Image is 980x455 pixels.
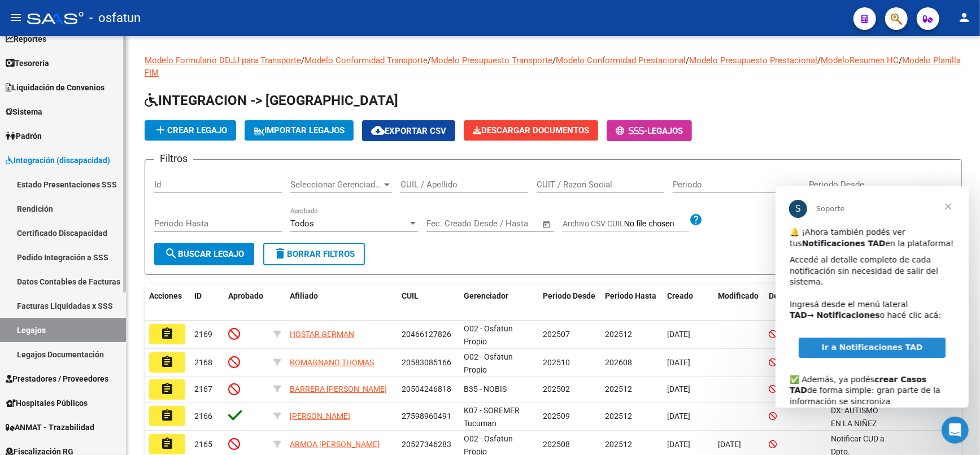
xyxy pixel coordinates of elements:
[600,284,663,321] datatable-header-cell: Periodo Hasta
[776,186,969,408] iframe: Intercom live chat mensaje
[6,421,94,434] span: ANMAT - Trazabilidad
[459,284,538,321] datatable-header-cell: Gerenciador
[254,125,345,135] span: IMPORTAR LEGAJOS
[464,406,520,428] span: K07 - SOREMER Tucuman
[160,437,174,450] mat-icon: assignment
[194,412,212,421] span: 2166
[605,291,656,300] span: Periodo Hasta
[402,291,419,300] span: CUIL
[397,284,459,321] datatable-header-cell: CUIL
[164,247,178,260] mat-icon: search
[821,55,899,65] a: ModeloResumen HC
[663,284,713,321] datatable-header-cell: Creado
[957,11,971,24] mat-icon: person
[362,120,455,141] button: Exportar CSV
[556,55,686,65] a: Modelo Conformidad Prestacional
[273,249,355,259] span: Borrar Filtros
[228,291,263,300] span: Aprobado
[154,125,227,135] span: Crear Legajo
[304,55,428,65] a: Modelo Conformidad Transporte
[290,440,380,449] span: ARMOA [PERSON_NAME]
[464,120,598,141] button: Descargar Documentos
[402,330,451,339] span: 20466127826
[263,243,365,265] button: Borrar Filtros
[290,330,354,339] span: HOSTAR GERMAN
[543,291,595,300] span: Periodo Desde
[6,154,110,167] span: Integración (discapacidad)
[190,284,224,321] datatable-header-cell: ID
[290,218,314,229] span: Todos
[647,126,683,136] span: Legajos
[667,330,690,339] span: [DATE]
[464,384,507,393] span: B35 - NOBIS
[14,177,179,254] div: ✅ Además, ya podés de forma simple: gran parte de la información se sincroniza automáticamente y ...
[145,284,190,321] datatable-header-cell: Acciones
[273,247,287,260] mat-icon: delete
[145,120,236,141] button: Crear Legajo
[194,330,212,339] span: 2169
[543,330,570,339] span: 202507
[145,55,301,65] a: Modelo Formulario DDJJ para Transporte
[616,126,647,136] span: -
[245,120,354,141] button: IMPORTAR LEGAJOS
[6,397,88,409] span: Hospitales Públicos
[160,409,174,422] mat-icon: assignment
[538,284,600,321] datatable-header-cell: Periodo Desde
[6,33,46,45] span: Reportes
[718,440,741,449] span: [DATE]
[667,440,690,449] span: [DATE]
[285,284,397,321] datatable-header-cell: Afiliado
[605,330,632,339] span: 202512
[149,291,182,300] span: Acciones
[402,440,451,449] span: 20527346283
[431,55,552,65] a: Modelo Presupuesto Transporte
[154,123,167,137] mat-icon: add
[194,358,212,367] span: 2168
[624,219,689,229] input: Archivo CSV CUIL
[371,126,446,136] span: Exportar CSV
[713,284,764,321] datatable-header-cell: Modificado
[764,284,826,321] datatable-header-cell: Dependencia
[541,218,554,231] button: Open calendar
[160,327,174,340] mat-icon: assignment
[667,412,690,421] span: [DATE]
[290,384,387,393] span: BARRERA [PERSON_NAME]
[154,151,193,167] h3: Filtros
[689,213,703,226] mat-icon: help
[464,352,513,374] span: O02 - Osfatun Propio
[543,358,570,367] span: 202510
[194,291,202,300] span: ID
[6,130,42,142] span: Padrón
[563,219,624,228] span: Archivo CSV CUIL
[371,124,385,137] mat-icon: cloud_download
[290,180,382,190] span: Seleccionar Gerenciador
[942,417,969,444] iframe: Intercom live chat
[464,324,513,346] span: O02 - Osfatun Propio
[402,412,451,421] span: 27598960491
[605,384,632,393] span: 202512
[194,384,212,393] span: 2167
[154,243,254,265] button: Buscar Legajo
[605,412,632,421] span: 202512
[718,291,759,300] span: Modificado
[667,291,693,300] span: Creado
[543,440,570,449] span: 202508
[605,358,632,367] span: 202608
[769,291,816,300] span: Dependencia
[194,440,212,449] span: 2165
[543,384,570,393] span: 202502
[145,93,398,108] span: INTEGRACION -> [GEOGRAPHIC_DATA]
[607,120,692,141] button: -Legajos
[473,125,589,135] span: Descargar Documentos
[6,373,108,385] span: Prestadores / Proveedores
[9,11,23,24] mat-icon: menu
[224,284,269,321] datatable-header-cell: Aprobado
[667,358,690,367] span: [DATE]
